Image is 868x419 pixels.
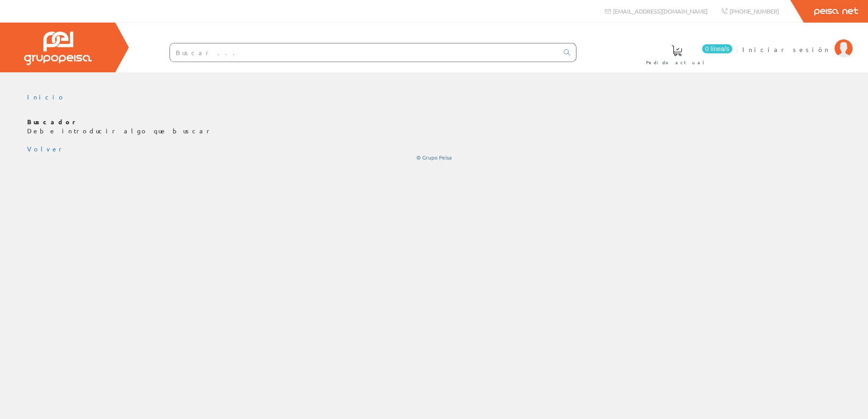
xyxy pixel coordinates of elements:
span: [PHONE_NUMBER] [730,7,779,15]
input: Buscar ... [170,43,558,61]
div: © Grupo Peisa [27,154,841,161]
span: Pedido actual [646,58,708,67]
a: Volver [27,145,65,153]
span: 0 línea/s [702,44,732,53]
a: Iniciar sesión [742,38,853,46]
b: Buscador [27,118,79,126]
span: Iniciar sesión [742,45,830,54]
span: [EMAIL_ADDRESS][DOMAIN_NAME] [613,7,708,15]
a: Inicio [27,93,66,101]
p: Debe introducir algo que buscar [27,118,841,136]
img: Grupo Peisa [24,32,92,65]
